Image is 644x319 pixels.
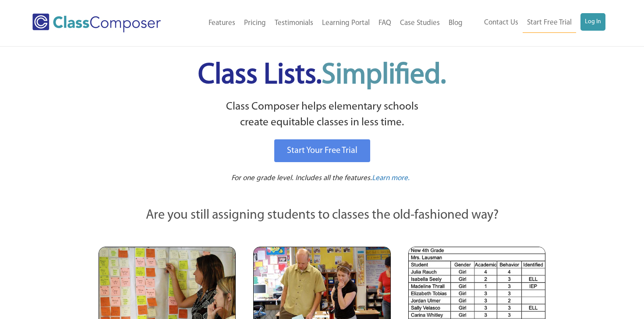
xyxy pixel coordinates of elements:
[287,146,357,155] span: Start Your Free Trial
[523,13,576,33] a: Start Free Trial
[467,13,605,33] nav: Header Menu
[270,14,318,33] a: Testimonials
[32,14,161,32] img: Class Composer
[198,61,446,90] span: Class Lists.
[318,14,374,33] a: Learning Portal
[374,14,396,33] a: FAQ
[184,14,467,33] nav: Header Menu
[240,14,270,33] a: Pricing
[97,99,547,131] p: Class Composer helps elementary schools create equitable classes in less time.
[444,14,467,33] a: Blog
[372,173,410,184] a: Learn more.
[99,206,545,225] p: Are you still assigning students to classes the old-fashioned way?
[480,13,523,32] a: Contact Us
[322,61,446,90] span: Simplified.
[231,174,372,182] span: For one grade level. Includes all the features.
[580,13,605,31] a: Log In
[372,174,410,182] span: Learn more.
[204,14,240,33] a: Features
[396,14,444,33] a: Case Studies
[274,139,370,162] a: Start Your Free Trial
